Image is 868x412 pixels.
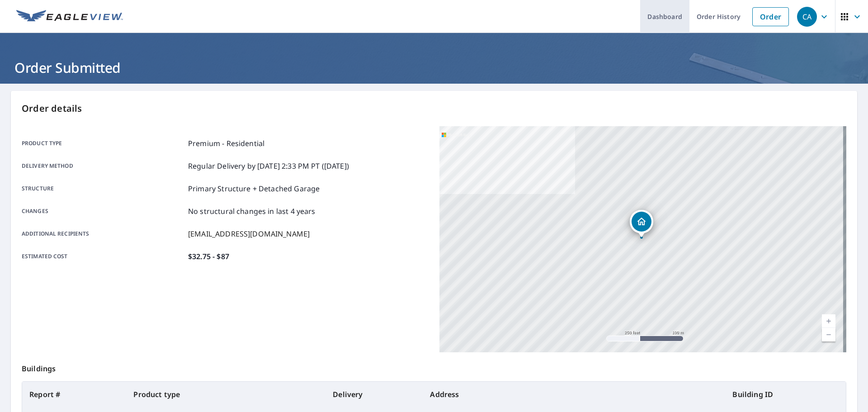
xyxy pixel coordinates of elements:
[325,382,423,407] th: Delivery
[188,206,316,217] p: No structural changes in last 4 years
[126,382,325,407] th: Product type
[188,251,229,262] p: $32.75 - $87
[22,228,184,239] p: Additional recipients
[22,251,184,262] p: Estimated cost
[22,382,126,407] th: Report #
[822,314,835,328] a: Current Level 17, Zoom In
[725,382,846,407] th: Building ID
[16,10,123,24] img: EV Logo
[11,58,857,77] h1: Order Submitted
[822,328,835,341] a: Current Level 17, Zoom Out
[423,382,725,407] th: Address
[22,161,184,171] p: Delivery method
[22,102,846,115] p: Order details
[188,138,264,149] p: Premium - Residential
[188,228,310,239] p: [EMAIL_ADDRESS][DOMAIN_NAME]
[797,7,817,27] div: CA
[22,206,184,217] p: Changes
[22,352,846,381] p: Buildings
[630,210,653,238] div: Dropped pin, building 1, Residential property, 1838 Patterson Ave Orlando, FL 32811
[22,183,184,194] p: Structure
[188,183,320,194] p: Primary Structure + Detached Garage
[22,138,184,149] p: Product type
[188,161,349,171] p: Regular Delivery by [DATE] 2:33 PM PT ([DATE])
[752,7,789,26] a: Order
